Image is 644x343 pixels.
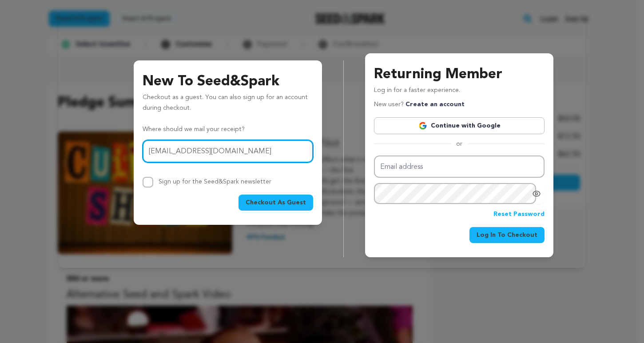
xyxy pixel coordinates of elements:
[469,227,545,243] button: Log In To Checkout
[532,189,541,198] a: Show password as plain text. Warning: this will display your password on the screen.
[493,209,545,220] a: Reset Password
[418,121,427,130] img: Google logo
[159,179,271,185] label: Sign up for the Seed&Spark newsletter
[374,156,545,178] input: Email address
[143,71,313,92] h3: New To Seed&Spark
[143,124,313,135] p: Where should we mail your receipt?
[374,117,545,134] a: Continue with Google
[374,100,465,110] p: New user?
[374,64,545,85] h3: Returning Member
[405,101,465,108] a: Create an account
[246,198,306,207] span: Checkout As Guest
[374,85,545,100] p: Log in for a faster experience.
[239,195,313,211] button: Checkout As Guest
[451,140,468,148] span: or
[143,92,313,117] p: Checkout as a guest. You can also sign up for an account during checkout.
[477,231,537,239] span: Log In To Checkout
[143,140,313,163] input: Email address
